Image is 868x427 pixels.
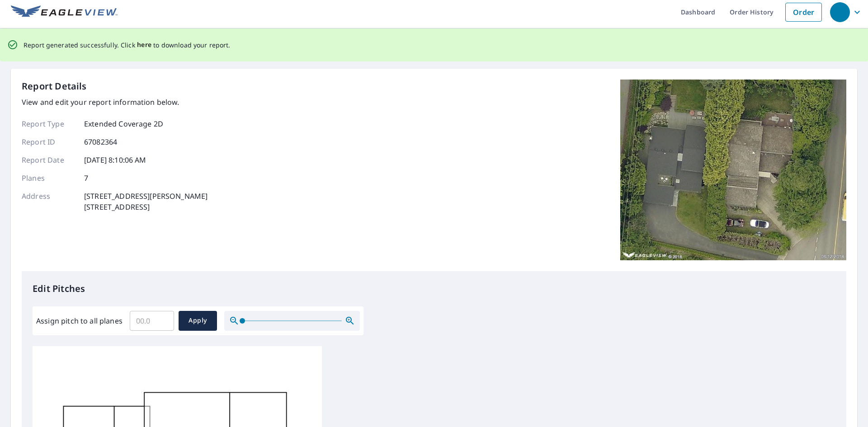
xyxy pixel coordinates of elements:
[11,5,118,19] img: EV Logo
[186,315,210,326] span: Apply
[22,80,87,93] p: Report Details
[22,173,76,183] p: Planes
[179,311,217,331] button: Apply
[130,308,174,333] input: 00.0
[84,191,208,212] p: [STREET_ADDRESS][PERSON_NAME] [STREET_ADDRESS]
[22,155,76,165] p: Report Date
[84,173,88,183] p: 7
[84,155,146,165] p: [DATE] 8:10:06 AM
[620,80,846,260] img: Top image
[36,315,123,326] label: Assign pitch to all planes
[22,191,76,212] p: Address
[137,39,152,51] button: here
[22,97,208,108] p: View and edit your report information below.
[24,39,231,51] p: Report generated successfully. Click to download your report.
[22,118,76,129] p: Report Type
[84,136,117,147] p: 67082364
[22,136,76,147] p: Report ID
[84,118,163,129] p: Extended Coverage 2D
[33,282,835,296] p: Edit Pitches
[785,3,822,22] a: Order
